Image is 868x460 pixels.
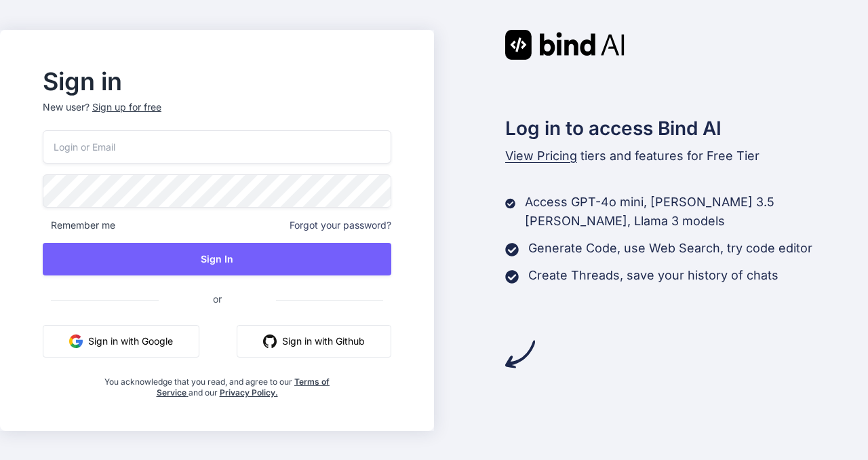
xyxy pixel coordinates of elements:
[43,71,391,92] h2: Sign in
[69,334,83,348] img: google
[43,100,391,130] p: New user?
[528,239,812,258] p: Generate Code, use Web Search, try code editor
[505,339,535,369] img: arrow
[505,114,868,142] h2: Log in to access Bind AI
[290,218,391,232] span: Forgot your password?
[525,193,868,231] p: Access GPT-4o mini, [PERSON_NAME] 3.5 [PERSON_NAME], Llama 3 models
[43,218,115,232] span: Remember me
[528,266,778,285] p: Create Threads, save your history of chats
[505,30,625,60] img: Bind AI logo
[237,325,391,358] button: Sign in with Github
[43,243,391,275] button: Sign In
[159,282,276,315] span: or
[43,325,199,358] button: Sign in with Google
[505,149,577,163] span: View Pricing
[505,147,868,166] p: tiers and features for Free Tier
[101,368,334,398] div: You acknowledge that you read, and agree to our and our
[157,377,330,398] a: Terms of Service
[43,130,391,164] input: Login or Email
[263,334,277,348] img: github
[220,387,278,398] a: Privacy Policy.
[92,100,161,114] div: Sign up for free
